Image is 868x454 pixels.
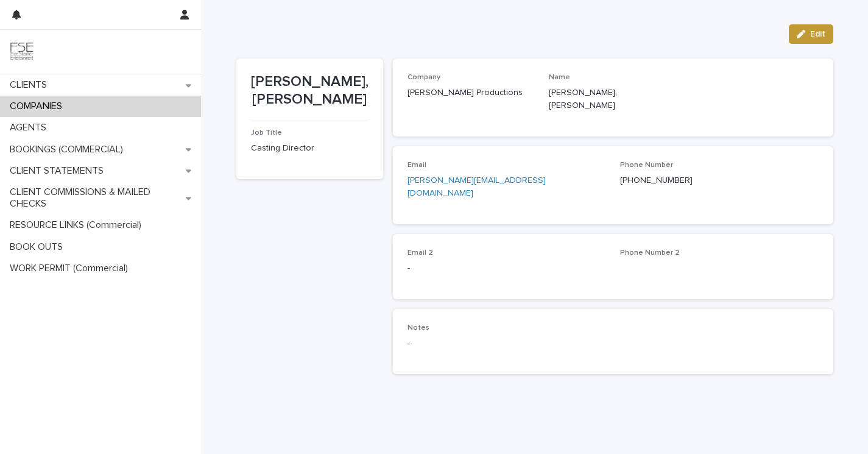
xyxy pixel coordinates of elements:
[5,144,133,155] p: BOOKINGS (COMMERCIAL)
[5,165,113,177] p: CLIENT STATEMENTS
[5,186,186,210] p: CLIENT COMMISSIONS & MAILED CHECKS
[5,263,138,274] p: WORK PERMIT (Commercial)
[620,161,673,169] span: Phone Number
[5,122,56,133] p: AGENTS
[408,161,426,169] span: Email
[408,176,546,197] a: [PERSON_NAME][EMAIL_ADDRESS][DOMAIN_NAME]
[810,30,825,38] span: Edit
[620,249,680,257] span: Phone Number 2
[10,40,34,64] img: 9JgRvJ3ETPGCJDhvPVA5
[408,87,535,99] p: [PERSON_NAME] Productions
[789,24,833,44] button: Edit
[5,79,57,91] p: CLIENTS
[251,73,369,108] p: [PERSON_NAME], [PERSON_NAME]
[251,142,369,155] p: Casting Director
[5,219,151,231] p: RESOURCE LINKS (Commercial)
[251,129,282,137] span: Job Title
[408,262,606,275] p: -
[408,338,606,350] p: -
[5,101,72,112] p: COMPANIES
[5,241,72,253] p: BOOK OUTS
[408,249,433,257] span: Email 2
[408,324,429,332] span: Notes
[549,87,676,112] p: [PERSON_NAME], [PERSON_NAME]
[408,74,440,81] span: Company
[620,176,693,185] a: [PHONE_NUMBER]
[549,74,570,81] span: Name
